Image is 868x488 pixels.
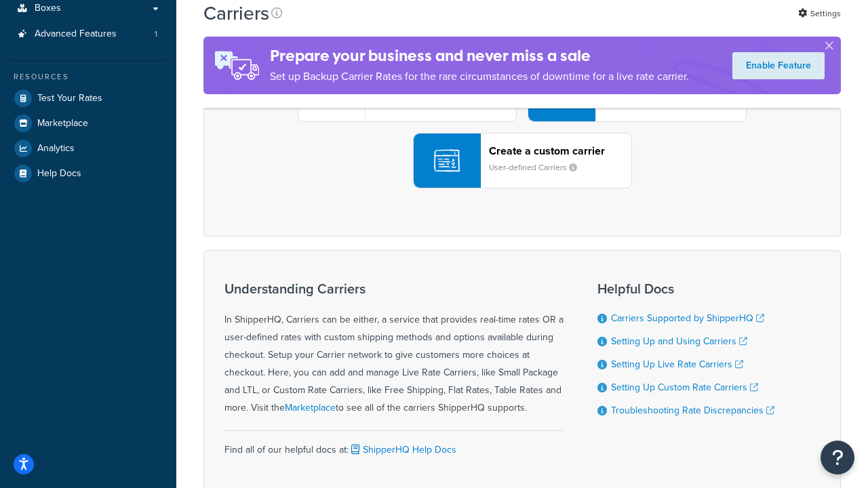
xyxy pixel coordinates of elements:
a: Analytics [10,136,166,161]
a: Enable Feature [732,52,825,79]
button: Open Resource Center [821,441,854,474]
a: Advanced Features 1 [10,22,166,47]
span: 1 [155,28,157,40]
a: Help Docs [10,161,166,186]
li: Advanced Features [10,22,166,47]
img: ad-rules-rateshop-fe6ec290ccb7230408bd80ed9643f0289d75e0ffd9eb532fc0e269fcd187b520.png [203,37,270,94]
a: Test Your Rates [10,86,166,110]
a: Marketplace [10,111,166,136]
a: Setting Up and Using Carriers [611,334,747,348]
span: Help Docs [37,168,81,180]
p: Set up Backup Carrier Rates for the rare circumstances of downtime for a live rate carrier. [270,67,689,86]
span: Boxes [35,3,61,14]
a: Settings [798,4,841,23]
small: User-defined Carriers [489,161,588,174]
h3: Understanding Carriers [224,281,564,296]
span: Advanced Features [35,28,117,40]
a: Carriers Supported by ShipperHQ [611,311,764,325]
a: Troubleshooting Rate Discrepancies [611,403,774,418]
a: Setting Up Live Rate Carriers [611,357,743,371]
a: Setting Up Custom Rate Carriers [611,380,758,394]
img: icon-carrier-custom-c93b8a24.svg [434,148,460,174]
h3: Helpful Docs [597,281,774,296]
div: In ShipperHQ, Carriers can be either, a service that provides real-time rates OR a user-defined r... [224,281,564,417]
div: Resources [10,71,166,83]
a: ShipperHQ Help Docs [349,443,456,457]
div: Find all of our helpful docs at: [224,430,564,459]
h4: Prepare your business and never miss a sale [270,45,689,67]
header: Create a custom carrier [489,144,631,157]
span: Test Your Rates [37,93,102,104]
a: Marketplace [285,401,336,415]
button: Create a custom carrierUser-defined Carriers [413,133,632,188]
span: Marketplace [37,118,88,129]
span: Analytics [37,143,75,155]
